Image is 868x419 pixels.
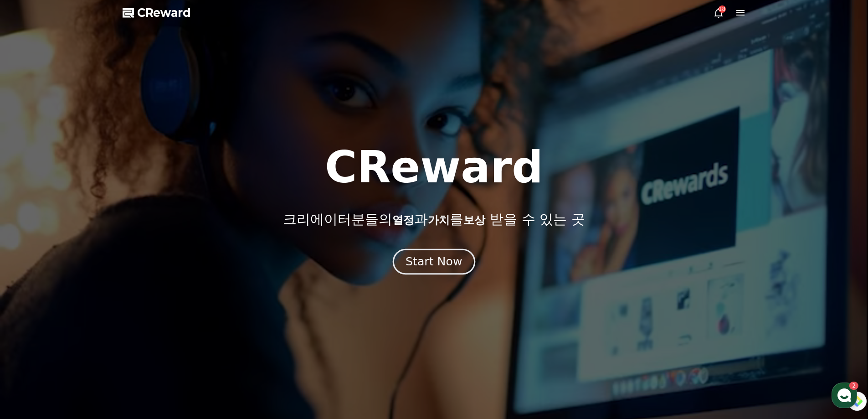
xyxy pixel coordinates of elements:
div: Start Now [406,254,462,269]
span: 홈 [29,303,34,310]
a: 2대화 [60,289,118,312]
a: 설정 [118,289,175,312]
button: Start Now [393,248,475,274]
div: 18 [719,5,726,13]
a: 홈 [3,289,60,312]
h1: CReward [325,145,543,189]
span: 열정 [392,214,414,227]
p: 크리에이터분들의 과 를 받을 수 있는 곳 [283,211,585,228]
span: CReward [137,5,191,20]
a: Start Now [395,259,473,267]
span: 대화 [83,303,94,310]
span: 가치 [428,214,450,227]
span: 보상 [463,214,485,227]
span: 설정 [141,303,152,310]
a: 18 [713,7,724,18]
span: 2 [92,289,96,296]
a: CReward [123,5,191,20]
